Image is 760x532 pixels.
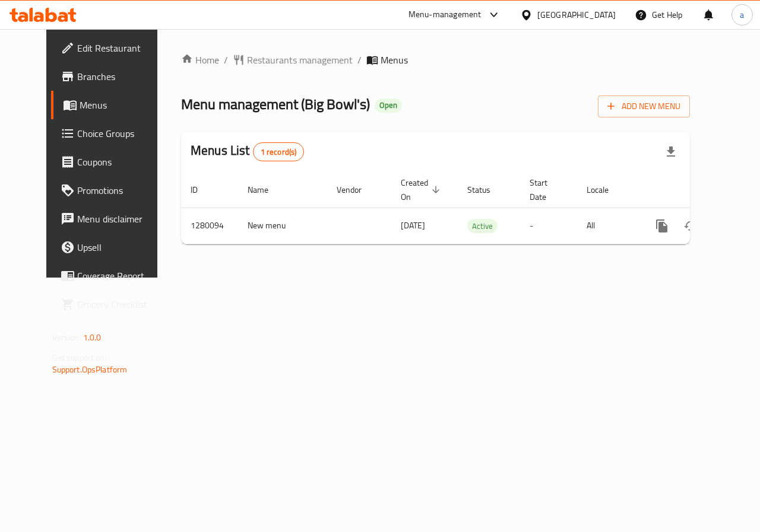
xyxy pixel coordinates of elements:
[51,205,173,233] a: Menu disclaimer
[52,362,128,377] a: Support.OpsPlatform
[253,142,305,161] div: Total records count
[51,148,173,176] a: Coupons
[77,155,164,169] span: Coupons
[248,183,284,197] span: Name
[467,219,498,233] span: Active
[51,62,173,91] a: Branches
[401,176,444,204] span: Created On
[80,98,164,112] span: Menus
[77,297,164,311] span: Grocery Checklist
[238,208,327,244] td: New menu
[51,91,173,119] a: Menus
[607,99,680,114] span: Add New Menu
[51,262,173,290] a: Coverage Report
[337,183,377,197] span: Vendor
[77,69,164,84] span: Branches
[51,290,173,318] a: Grocery Checklist
[51,119,173,148] a: Choice Groups
[401,218,425,233] span: [DATE]
[51,176,173,205] a: Promotions
[375,98,402,113] div: Open
[537,8,616,21] div: [GEOGRAPHIC_DATA]
[357,53,362,67] li: /
[520,208,577,244] td: -
[530,176,563,204] span: Start Date
[181,208,238,244] td: 1280094
[77,240,164,254] span: Upsell
[740,8,744,21] span: a
[191,183,213,197] span: ID
[254,146,304,158] span: 1 record(s)
[51,34,173,62] a: Edit Restaurant
[224,53,228,67] li: /
[77,126,164,141] span: Choice Groups
[648,212,676,240] button: more
[181,53,690,67] nav: breadcrumb
[657,138,685,166] div: Export file
[181,53,219,67] a: Home
[181,91,370,117] span: Menu management ( Big Bowl's )
[381,53,408,67] span: Menus
[467,219,498,233] div: Active
[52,350,107,365] span: Get support on:
[587,183,624,197] span: Locale
[233,53,353,67] a: Restaurants management
[77,212,164,226] span: Menu disclaimer
[51,233,173,262] a: Upsell
[676,212,705,240] button: Change Status
[375,100,402,110] span: Open
[577,208,638,244] td: All
[52,330,81,345] span: Version:
[77,41,164,55] span: Edit Restaurant
[598,95,690,117] button: Add New Menu
[191,142,304,161] h2: Menus List
[83,330,102,345] span: 1.0.0
[408,8,482,22] div: Menu-management
[77,269,164,283] span: Coverage Report
[467,183,506,197] span: Status
[247,53,353,67] span: Restaurants management
[77,183,164,197] span: Promotions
